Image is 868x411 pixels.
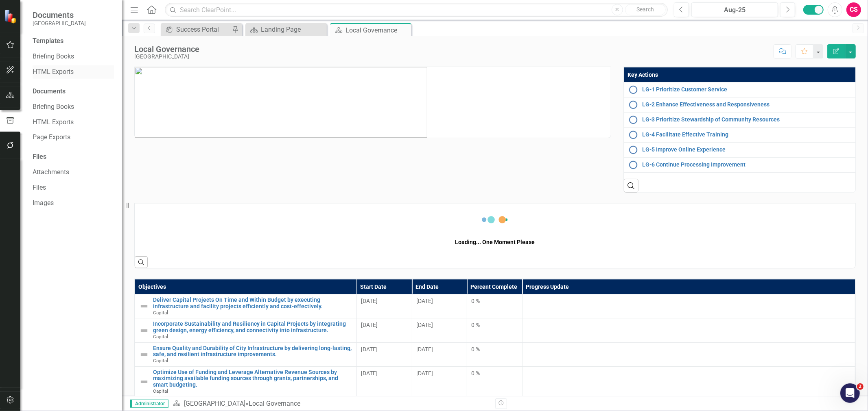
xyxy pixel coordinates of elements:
span: Capital [153,388,168,394]
td: Double-Click to Edit [467,366,523,397]
td: Double-Click to Edit [467,294,523,318]
input: Search ClearPoint... [165,3,668,17]
span: [DATE] [361,322,378,328]
a: Success Portal [163,24,230,35]
td: Double-Click to Edit [357,342,412,366]
td: Double-Click to Edit Right Click for Context Menu [624,97,855,112]
span: Documents [33,10,86,20]
td: Double-Click to Edit [357,318,412,342]
td: Double-Click to Edit [522,366,855,397]
td: Double-Click to Edit [412,342,467,366]
span: [DATE] [416,298,433,304]
span: 2 [857,383,864,390]
img: Not Defined [139,326,149,335]
a: Files [33,183,114,193]
img: No Information [628,115,638,125]
td: Double-Click to Edit [412,294,467,318]
td: Double-Click to Edit [522,318,855,342]
span: [DATE] [416,322,433,328]
td: Double-Click to Edit Right Click for Context Menu [135,366,357,397]
a: HTML Exports [33,67,114,77]
div: Templates [33,37,114,46]
div: Success Portal [176,24,230,35]
img: ClearPoint Strategy [4,9,18,24]
span: Search [636,6,654,13]
a: Briefing Books [33,52,114,61]
span: Capital [153,334,168,340]
img: No Information [628,145,638,155]
td: Double-Click to Edit Right Click for Context Menu [135,318,357,342]
a: LG-2 Enhance Effectiveness and Responsiveness [642,102,851,108]
a: Briefing Books [33,102,114,112]
span: [DATE] [416,346,433,353]
a: LG-1 Prioritize Customer Service [642,87,851,93]
a: LG-5 Improve Online Experience [642,147,851,153]
td: Double-Click to Edit [357,366,412,397]
td: Double-Click to Edit [357,294,412,318]
span: [DATE] [361,370,378,376]
td: Double-Click to Edit [467,318,523,342]
img: No Information [628,100,638,110]
img: No Information [628,130,638,140]
td: Double-Click to Edit [467,342,523,366]
td: Double-Click to Edit Right Click for Context Menu [624,112,855,128]
div: Landing Page [261,24,325,35]
a: Deliver Capital Projects On Time and Within Budget by executing infrastructure and facility proje... [153,297,352,309]
a: [GEOGRAPHIC_DATA] [184,400,245,407]
div: 0 % [471,321,518,329]
span: Capital [153,358,168,363]
div: Local Governance [249,400,300,407]
iframe: Intercom live chat [840,383,860,403]
td: Double-Click to Edit Right Click for Context Menu [624,82,855,97]
td: Double-Click to Edit [412,366,467,397]
span: Capital [153,310,168,316]
td: Double-Click to Edit [412,318,467,342]
span: Administrator [130,400,168,408]
a: LG-4 Facilitate Effective Training [642,132,851,138]
img: Not Defined [139,350,149,359]
td: Double-Click to Edit Right Click for Context Menu [624,143,855,158]
a: Landing Page [247,24,325,35]
div: Local Governance [345,25,409,35]
img: Not Defined [139,301,149,311]
a: Page Exports [33,133,114,142]
td: Double-Click to Edit Right Click for Context Menu [135,342,357,366]
div: Aug-25 [694,5,775,15]
td: Double-Click to Edit Right Click for Context Menu [135,294,357,318]
a: Ensure Quality and Durability of City Infrastructure by delivering long-lasting, safe, and resili... [153,345,352,358]
img: No Information [628,160,638,170]
span: [DATE] [361,298,378,304]
img: Not Defined [139,377,149,387]
div: [GEOGRAPHIC_DATA] [134,54,199,60]
button: Search [625,4,666,15]
div: Documents [33,87,114,96]
a: Incorporate Sustainability and Resiliency in Capital Projects by integrating green design, energy... [153,321,352,333]
a: LG-3 Prioritize Stewardship of Community Resources [642,117,851,123]
td: Double-Click to Edit [522,342,855,366]
div: » [173,399,489,409]
a: LG-6 Continue Processing Improvement [642,162,851,168]
a: Optimize Use of Funding and Leverage Alternative Revenue Sources by maximizing available funding ... [153,369,352,388]
div: 0 % [471,345,518,353]
button: CS [846,2,861,17]
img: No Information [628,85,638,95]
small: [GEOGRAPHIC_DATA] [33,20,86,26]
div: 0 % [471,369,518,377]
td: Double-Click to Edit [522,294,855,318]
a: Attachments [33,168,114,177]
div: Loading... One Moment Please [455,238,535,246]
div: 0 % [471,297,518,305]
button: Aug-25 [691,2,778,17]
span: [DATE] [416,370,433,376]
a: HTML Exports [33,118,114,127]
div: Files [33,152,114,162]
span: [DATE] [361,346,378,353]
a: Images [33,199,114,208]
td: Double-Click to Edit Right Click for Context Menu [624,158,855,173]
div: Local Governance [134,45,199,54]
td: Double-Click to Edit Right Click for Context Menu [624,128,855,143]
